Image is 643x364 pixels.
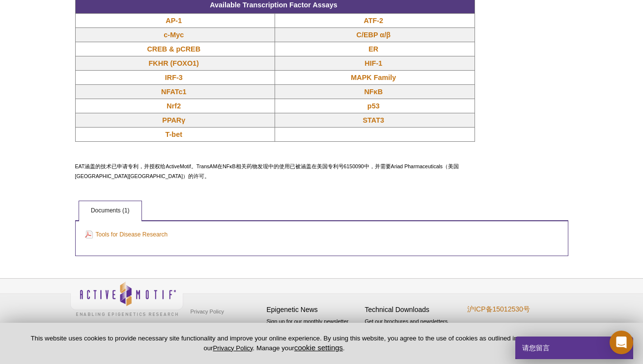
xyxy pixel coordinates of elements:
a: Nrf2 [167,101,181,111]
a: FKHR (FOXO1) [149,58,199,68]
a: p53 [367,101,380,111]
p: This website uses cookies to provide necessary site functionality and improve your online experie... [16,334,532,353]
img: Active Motif, [70,279,183,318]
div: Open Intercom Messenger [610,331,633,354]
a: T-bet [166,130,182,139]
a: Privacy Policy [188,304,226,319]
a: STAT3 [363,115,384,125]
a: NFATc1 [161,87,186,97]
h4: Technical Downloads [365,306,458,314]
p: Get our brochures and newsletters, or request them by mail. [365,317,458,342]
span: Available Transcription Factor Assays [210,1,337,9]
a: Documents (1) [79,201,141,221]
a: NFκB [364,87,383,97]
span: 请您留言 [521,337,550,359]
h4: Epigenetic News [267,306,360,314]
a: PPARγ [162,115,185,125]
a: ER [368,44,378,54]
a: 沪ICP备15012530号 [467,305,530,313]
button: cookie settings [294,343,343,352]
a: Tools for Disease Research [85,229,168,240]
a: c-Myc [164,30,184,40]
a: Privacy Policy [213,344,252,352]
a: IRF-3 [165,73,183,82]
a: CREB & pCREB [147,44,200,54]
a: Terms & Conditions [188,319,240,334]
a: AP-1 [166,16,182,26]
span: EAT涵盖的技术已申请专利，并授权给ActiveMotif。TransAM在NFκB相关药物发现中的使用已被涵盖在美国专利号6150090中，并需要Ariad Pharmaceuticals（美... [75,163,459,179]
a: C/EBP α/β [357,30,391,40]
a: MAPK Family [351,73,396,82]
p: Sign up for our monthly newsletter highlighting recent publications in the field of epigenetics. [267,317,360,351]
a: HIF-1 [364,58,382,68]
a: ATF-2 [363,16,383,26]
